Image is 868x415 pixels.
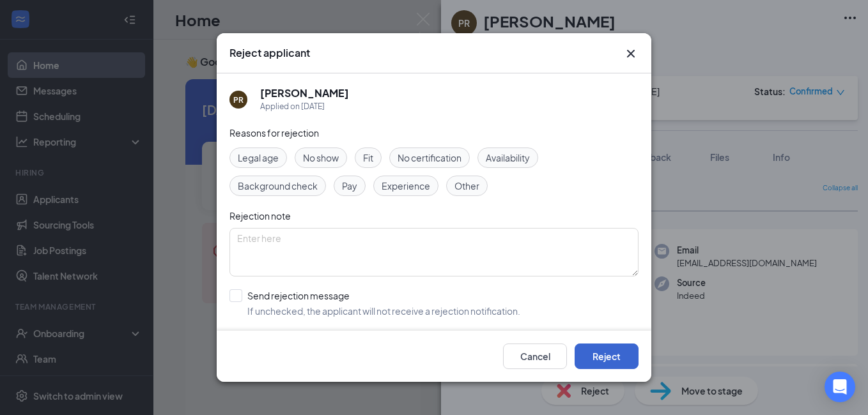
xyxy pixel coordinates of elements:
svg: Cross [623,46,639,61]
h3: Reject applicant [229,46,310,60]
span: Pay [342,179,357,193]
span: Availability [486,151,530,165]
span: Other [454,179,479,193]
button: Reject [575,343,639,369]
div: Applied on [DATE] [260,100,349,113]
button: Cancel [503,343,567,369]
span: Reasons for rejection [229,127,319,139]
button: Close [623,46,639,61]
div: Open Intercom Messenger [825,372,855,402]
h5: [PERSON_NAME] [260,86,349,100]
span: Experience [382,179,430,193]
span: Rejection note [229,210,291,222]
span: No certification [398,151,461,165]
span: No show [303,151,339,165]
span: Fit [363,151,373,165]
span: Background check [238,179,318,193]
div: PR [233,94,244,105]
span: Legal age [238,151,279,165]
